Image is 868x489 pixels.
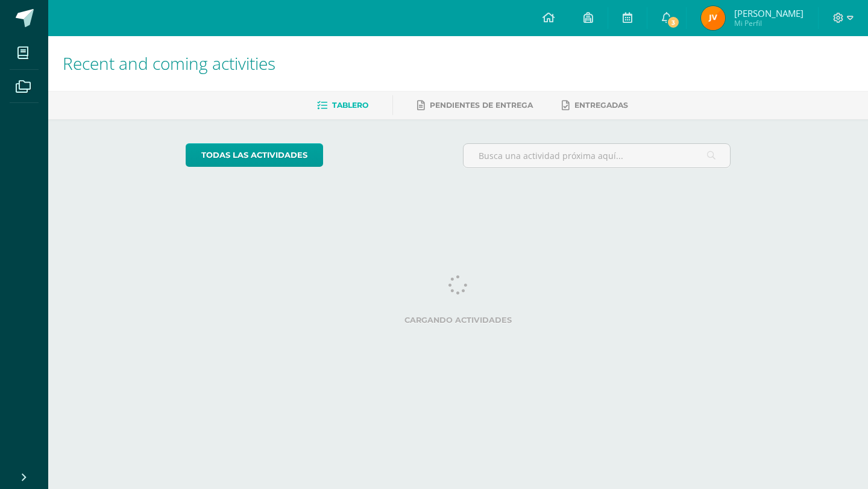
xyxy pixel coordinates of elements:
span: Recent and coming activities [63,52,275,75]
a: Pendientes de entrega [417,96,533,115]
a: Tablero [317,96,368,115]
img: 199b57768c8b3567b083c9a2d562a4be.png [701,6,725,30]
input: Busca una actividad próxima aquí... [464,144,731,167]
a: Entregadas [562,96,628,115]
span: [PERSON_NAME] [734,7,804,19]
span: Mi Perfil [734,18,804,28]
span: Pendientes de entrega [430,101,533,110]
span: 3 [667,16,680,29]
span: Tablero [332,101,368,110]
a: todas las Actividades [186,143,323,167]
label: Cargando actividades [186,316,731,325]
span: Entregadas [574,101,628,110]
